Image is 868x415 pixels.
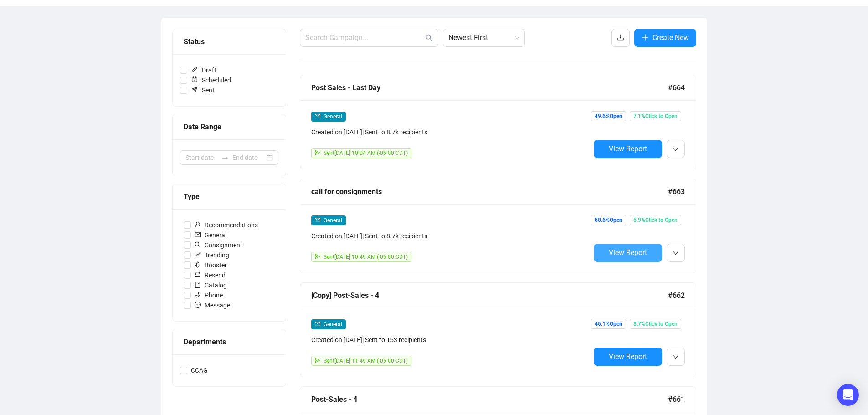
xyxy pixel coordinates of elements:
span: Draft [187,65,220,75]
span: book [195,282,201,288]
span: Resend [191,270,229,280]
span: Scheduled [187,75,235,85]
a: [Copy] Post-Sales - 4#662mailGeneralCreated on [DATE]| Sent to 153 recipientssendSent[DATE] 11:49... [300,282,696,377]
span: Message [191,300,234,310]
span: send [315,358,320,363]
span: mail [315,321,320,327]
span: 49.6% Open [591,111,626,121]
div: Created on [DATE] | Sent to 8.7k recipients [311,231,590,241]
span: phone [195,292,201,298]
span: Create New [652,32,689,43]
span: 5.9% Click to Open [630,215,681,225]
span: View Report [609,248,647,257]
button: Create New [634,29,696,47]
span: General [191,230,230,240]
span: to [221,154,229,161]
a: Post Sales - Last Day#664mailGeneralCreated on [DATE]| Sent to 8.7k recipientssendSent[DATE] 10:0... [300,75,696,169]
span: #661 [668,394,685,405]
button: View Report [594,244,662,262]
span: #662 [668,290,685,301]
span: Catalog [191,280,231,290]
span: 7.1% Click to Open [630,111,681,121]
span: rocket [195,261,201,268]
span: send [315,150,320,155]
span: Recommendations [191,220,262,230]
span: 45.1% Open [591,319,626,329]
span: download [617,34,624,41]
div: Type [184,191,275,202]
span: 50.6% Open [591,215,626,225]
span: Sent [DATE] 11:49 AM (-05:00 CDT) [324,358,408,364]
span: down [673,251,678,256]
button: View Report [594,348,662,366]
span: user [195,221,201,228]
div: Open Intercom Messenger [837,384,859,406]
span: mail [315,113,320,119]
span: message [195,302,201,308]
span: General [324,217,342,224]
div: Departments [184,336,275,348]
span: swap-right [221,154,229,161]
span: Consignment [191,240,246,250]
a: call for consignments#663mailGeneralCreated on [DATE]| Sent to 8.7k recipientssendSent[DATE] 10:4... [300,179,696,273]
div: call for consignments [311,186,668,197]
span: search [195,241,201,248]
span: Newest First [448,29,519,46]
span: Sent [187,85,218,95]
span: retweet [195,272,201,278]
div: Post-Sales - 4 [311,394,668,405]
span: View Report [609,144,647,153]
div: Created on [DATE] | Sent to 153 recipients [311,335,590,345]
span: #663 [668,186,685,197]
div: Post Sales - Last Day [311,82,668,93]
input: Start date [185,153,218,163]
div: Status [184,36,275,47]
span: View Report [609,352,647,361]
span: down [673,147,678,152]
span: Sent [DATE] 10:04 AM (-05:00 CDT) [324,150,408,156]
span: send [315,254,320,259]
div: Created on [DATE] | Sent to 8.7k recipients [311,127,590,137]
span: plus [642,34,649,41]
div: Date Range [184,121,275,133]
span: Sent [DATE] 10:49 AM (-05:00 CDT) [324,254,408,260]
span: Phone [191,290,226,300]
input: Search Campaign... [305,32,424,43]
span: rise [195,251,201,258]
input: End date [232,153,265,163]
span: search [426,34,433,41]
span: CCAG [187,365,211,375]
span: 8.7% Click to Open [630,319,681,329]
span: mail [195,231,201,238]
div: [Copy] Post-Sales - 4 [311,290,668,301]
span: #664 [668,82,685,93]
span: General [324,321,342,328]
span: mail [315,217,320,223]
span: down [673,354,678,360]
span: Booster [191,260,231,270]
span: Trending [191,250,233,260]
button: View Report [594,140,662,158]
span: General [324,113,342,120]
